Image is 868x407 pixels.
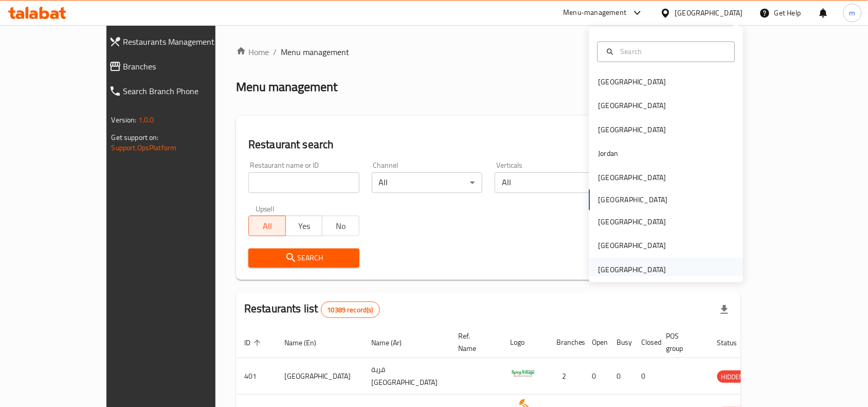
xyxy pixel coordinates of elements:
[717,337,751,349] span: Status
[236,46,741,58] nav: breadcrumb
[717,370,748,383] div: HIDDEN
[599,264,666,275] div: [GEOGRAPHIC_DATA]
[609,358,634,395] td: 0
[634,327,658,358] th: Closed
[609,327,634,358] th: Busy
[101,79,251,103] a: Search Branch Phone
[112,113,137,127] span: Version:
[548,358,584,395] td: 2
[236,79,337,95] h2: Menu management
[666,330,697,355] span: POS group
[284,337,330,349] span: Name (En)
[599,172,666,183] div: [GEOGRAPHIC_DATA]
[101,29,251,54] a: Restaurants Management
[599,148,619,160] div: Jordan
[236,46,269,58] a: Home
[599,100,666,112] div: [GEOGRAPHIC_DATA]
[548,327,584,358] th: Branches
[244,337,264,349] span: ID
[495,172,606,193] div: All
[244,301,380,318] h2: Restaurants list
[322,216,359,236] button: No
[101,54,251,79] a: Branches
[321,305,379,315] span: 10389 record(s)
[564,7,627,19] div: Menu-management
[256,205,275,213] label: Upsell
[273,46,277,58] li: /
[371,337,415,349] span: Name (Ar)
[112,141,177,154] a: Support.OpsPlatform
[502,327,548,358] th: Logo
[363,358,450,395] td: قرية [GEOGRAPHIC_DATA]
[321,302,380,318] div: Total records count
[584,327,609,358] th: Open
[285,216,323,236] button: Yes
[138,113,154,127] span: 1.0.0
[717,371,748,383] span: HIDDEN
[634,358,658,395] td: 0
[599,240,666,252] div: [GEOGRAPHIC_DATA]
[458,330,490,355] span: Ref. Name
[617,46,729,57] input: Search
[599,217,666,228] div: [GEOGRAPHIC_DATA]
[510,361,536,387] img: Spicy Village
[327,219,355,234] span: No
[123,85,243,97] span: Search Branch Phone
[712,297,737,322] div: Export file
[257,252,351,264] span: Search
[675,7,743,19] div: [GEOGRAPHIC_DATA]
[849,7,856,19] span: m
[290,219,319,234] span: Yes
[599,124,666,135] div: [GEOGRAPHIC_DATA]
[276,358,363,395] td: [GEOGRAPHIC_DATA]
[112,131,159,144] span: Get support on:
[236,358,276,395] td: 401
[248,172,359,193] input: Search for restaurant name or ID..
[599,77,666,88] div: [GEOGRAPHIC_DATA]
[248,216,286,236] button: All
[123,36,243,48] span: Restaurants Management
[584,358,609,395] td: 0
[372,172,483,193] div: All
[248,249,359,268] button: Search
[248,137,729,152] h2: Restaurant search
[123,60,243,73] span: Branches
[281,46,349,58] span: Menu management
[253,219,282,234] span: All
